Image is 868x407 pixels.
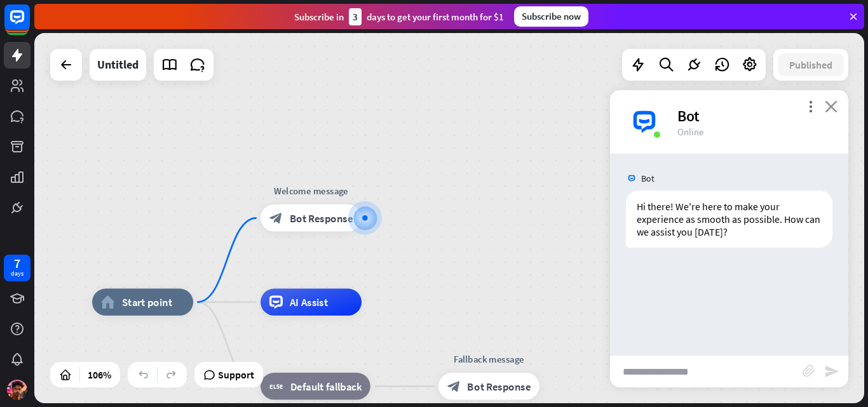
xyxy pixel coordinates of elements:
[11,269,24,278] div: days
[803,364,815,377] i: block_attachment
[4,255,31,281] a: 7 days
[290,211,353,225] span: Bot Response
[97,49,139,81] div: Untitled
[467,380,531,393] span: Bot Response
[626,190,832,248] div: Hi there! We're here to make your experience as smooth as possible. How can we assist you [DATE]?
[294,8,504,25] div: Subscribe in days to get your first month for $1
[269,211,283,225] i: block_bot_response
[804,100,817,112] i: more_vert
[349,8,362,25] div: 3
[824,364,839,379] i: send
[428,352,550,366] div: Fallback message
[677,126,833,138] div: Online
[825,100,837,112] i: close
[14,258,20,269] div: 7
[101,295,115,309] i: home_2
[269,380,283,393] i: block_fallback
[250,184,372,197] div: Welcome message
[218,364,254,385] span: Support
[84,364,115,385] div: 106%
[677,106,833,126] div: Bot
[514,6,588,27] div: Subscribe now
[10,5,48,43] button: Open LiveChat chat widget
[122,295,172,309] span: Start point
[290,295,328,309] span: AI Assist
[290,380,362,393] span: Default fallback
[778,53,844,76] button: Published
[641,173,654,184] span: Bot
[447,380,461,393] i: block_bot_response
